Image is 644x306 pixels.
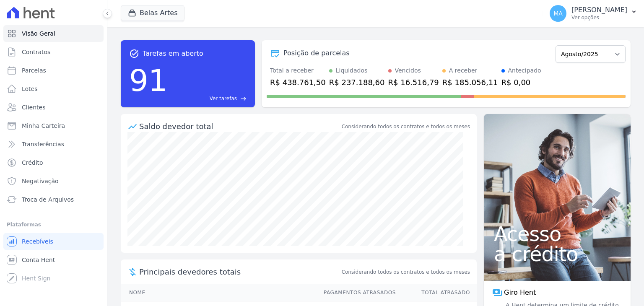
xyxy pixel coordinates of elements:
[7,220,100,230] div: Plataformas
[3,233,104,250] a: Recebíveis
[329,77,385,88] div: R$ 237.188,60
[22,103,45,112] span: Clientes
[508,66,541,75] div: Antecipado
[270,77,326,88] div: R$ 438.761,50
[3,252,104,268] a: Conta Hent
[543,2,644,25] button: MA [PERSON_NAME] Ver opções
[22,195,74,204] span: Troca de Arquivos
[3,173,104,189] a: Negativação
[395,66,421,75] div: Vencidos
[3,117,104,134] a: Minha Carteira
[139,121,340,132] div: Saldo devedor total
[553,10,563,16] span: MA
[3,62,104,79] a: Parcelas
[143,49,203,59] span: Tarefas em aberto
[449,66,478,75] div: A receber
[342,123,470,130] div: Considerando todos os contratos e todos os meses
[22,237,53,246] span: Recebíveis
[316,284,396,301] th: Pagamentos Atrasados
[336,66,368,75] div: Liquidados
[442,77,498,88] div: R$ 185.056,11
[3,136,104,153] a: Transferências
[22,122,65,130] span: Minha Carteira
[504,288,536,298] span: Giro Hent
[342,268,470,276] span: Considerando todos os contratos e todos os meses
[129,49,139,59] span: task_alt
[270,66,326,75] div: Total a receber
[139,266,340,277] span: Principais devedores totais
[22,29,55,38] span: Visão Geral
[171,95,247,102] a: Ver tarefas east
[3,154,104,171] a: Crédito
[571,6,627,14] p: [PERSON_NAME]
[22,158,43,167] span: Crédito
[22,66,46,75] span: Parcelas
[22,48,50,56] span: Contratos
[396,284,477,301] th: Total Atrasado
[388,77,439,88] div: R$ 16.516,79
[240,96,247,102] span: east
[121,5,184,21] button: Belas Artes
[129,59,168,102] div: 91
[210,95,237,102] span: Ver tarefas
[22,256,55,264] span: Conta Hent
[121,284,316,301] th: Nome
[22,177,59,185] span: Negativação
[501,77,541,88] div: R$ 0,00
[494,224,621,244] span: Acesso
[3,191,104,208] a: Troca de Arquivos
[571,14,627,21] p: Ver opções
[494,244,621,264] span: a crédito
[3,44,104,60] a: Contratos
[22,85,38,93] span: Lotes
[283,48,350,58] div: Posição de parcelas
[3,25,104,42] a: Visão Geral
[22,140,64,148] span: Transferências
[3,99,104,116] a: Clientes
[3,80,104,97] a: Lotes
